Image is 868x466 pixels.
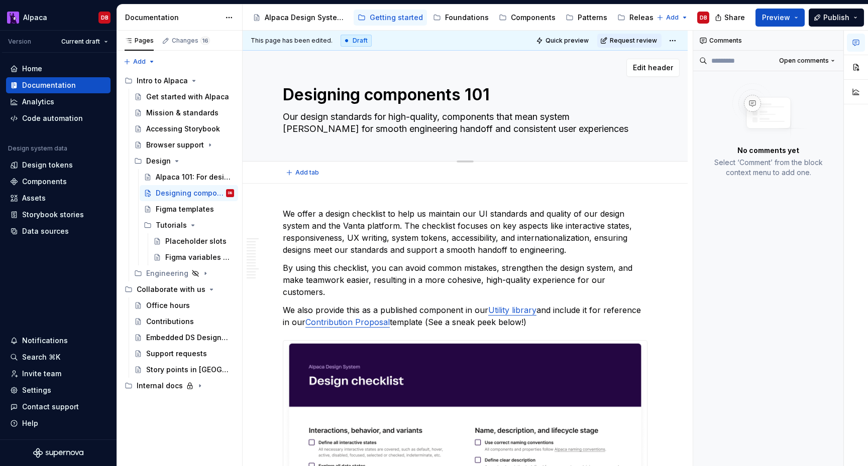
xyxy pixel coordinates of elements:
p: No comments yet [737,145,799,156]
a: Patterns [562,10,611,26]
a: Alpaca 101: For designers [140,169,238,185]
textarea: Our design standards for high-quality, components that mean system [PERSON_NAME] for smooth engin... [281,109,645,137]
a: Embedded DS Designers [130,330,238,346]
a: Documentation [6,77,111,93]
div: Page tree [249,8,652,28]
div: Pages [125,37,154,45]
div: Foundations [445,13,489,23]
button: Search ⌘K [6,349,111,365]
div: Story points in [GEOGRAPHIC_DATA] [146,365,229,375]
a: Contribution Proposal [305,317,390,327]
span: Request review [610,37,657,45]
div: Get started with Alpaca [146,92,229,102]
div: Components [22,177,67,187]
div: Intro to Alpaca [137,76,188,86]
button: Add tab [283,166,323,180]
div: Search ⌘K [22,352,60,362]
div: Embedded DS Designers [146,333,229,343]
a: Settings [6,382,111,398]
div: Tutorials [140,217,238,233]
button: Request review [597,34,662,48]
div: Comments [693,31,843,51]
div: Getting started [370,13,423,23]
button: Preview [755,9,805,27]
button: Help [6,415,111,431]
span: Share [724,13,745,23]
div: Design [130,153,238,169]
div: Patterns [578,13,607,23]
a: Office hours [130,297,238,314]
span: 16 [200,37,210,45]
div: Intro to Alpaca [121,73,238,89]
a: Components [495,10,560,26]
div: Alpaca Design System 🦙 [265,13,348,23]
button: Add [654,11,691,25]
div: Engineering [146,268,188,278]
a: Home [6,61,111,77]
div: Help [22,418,38,428]
a: Get started with Alpaca [130,89,238,105]
button: Notifications [6,333,111,349]
div: Mission & standards [146,108,219,118]
span: Open comments [779,57,829,65]
div: DB [228,188,233,198]
div: Alpaca [23,13,47,23]
div: Collaborate with us [121,281,238,297]
div: Internal docs [137,381,183,391]
div: Design tokens [22,160,73,170]
div: Contact support [22,402,79,412]
a: Placeholder slots [149,233,238,249]
a: Browser support [130,137,238,153]
button: Current draft [57,35,113,49]
svg: Supernova Logo [33,448,83,458]
div: Support requests [146,349,207,359]
a: Data sources [6,223,111,239]
div: Internal docs [121,378,238,394]
a: Alpaca Design System 🦙 [249,10,352,26]
div: Contributions [146,317,194,327]
p: We offer a design checklist to help us maintain our UI standards and quality of our design system... [283,208,647,256]
div: DB [700,14,707,22]
span: Add [133,58,146,66]
div: Alpaca 101: For designers [156,172,232,182]
p: Select ‘Comment’ from the block context menu to add one. [705,158,831,178]
a: Getting started [354,10,427,26]
div: Releases [629,13,662,23]
a: Analytics [6,94,111,110]
a: Designing components 101DB [140,185,238,201]
div: Collaborate with us [137,284,205,294]
button: Edit header [626,59,680,77]
button: Publish [809,9,864,27]
span: Edit header [633,63,673,73]
div: Design [146,156,171,166]
a: Storybook stories [6,207,111,223]
a: Support requests [130,346,238,362]
div: Changes [172,37,210,45]
span: Current draft [61,38,100,46]
a: Foundations [429,10,493,26]
div: Designing components 101 [156,188,224,198]
div: Accessing Storybook [146,124,220,134]
div: Draft [341,35,372,47]
div: Placeholder slots [165,236,227,246]
div: Figma variables & modes [165,252,232,262]
button: Share [710,9,751,27]
div: Analytics [22,97,54,107]
button: Open comments [775,54,839,68]
a: Code automation [6,110,111,126]
button: Quick preview [533,34,593,48]
span: Add tab [295,169,319,177]
a: Accessing Storybook [130,121,238,137]
span: Publish [823,13,849,23]
button: Contact support [6,399,111,415]
div: Storybook stories [22,210,84,220]
a: Releases [613,10,666,26]
div: Settings [22,385,51,395]
a: Components [6,174,111,190]
div: Tutorials [156,220,187,230]
div: Browser support [146,140,204,150]
a: Story points in [GEOGRAPHIC_DATA] [130,362,238,378]
button: Add [121,55,158,69]
div: Documentation [125,13,220,23]
a: Design tokens [6,157,111,173]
